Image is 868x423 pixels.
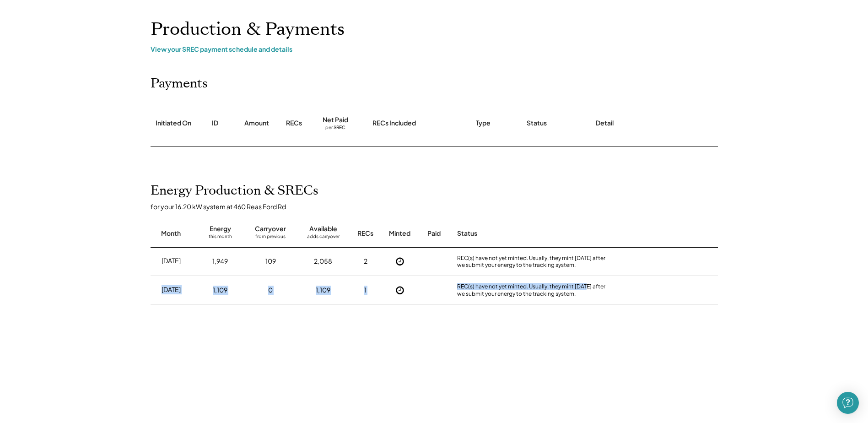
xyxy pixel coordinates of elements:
div: 2,058 [314,257,332,266]
div: [DATE] [162,256,181,266]
button: Not Yet Minted [393,283,407,297]
div: Amount [244,119,269,128]
div: 1,949 [212,257,228,266]
div: Initiated On [156,119,191,128]
div: from previous [255,233,286,243]
div: 1,109 [213,286,227,295]
div: Status [527,119,547,128]
h2: Energy Production & SRECs [151,183,318,199]
div: 109 [265,257,276,266]
div: Net Paid [323,115,348,125]
div: RECs [357,229,373,238]
div: Detail [596,119,614,128]
div: RECs [286,119,302,128]
div: for your 16.20 kW system at 460 Reas Ford Rd [151,202,727,211]
button: Not Yet Minted [393,255,407,268]
div: Month [161,229,181,238]
div: per SREC [325,125,345,131]
div: REC(s) have not yet minted. Usually, they mint [DATE] after we submit your energy to the tracking... [457,283,613,297]
div: Available [309,224,337,233]
div: 0 [268,286,273,295]
div: Paid [427,229,441,238]
div: View your SREC payment schedule and details [151,45,718,53]
div: Energy [210,224,231,233]
div: Open Intercom Messenger [837,392,859,414]
div: REC(s) have not yet minted. Usually, they mint [DATE] after we submit your energy to the tracking... [457,255,613,269]
div: ID [212,119,218,128]
div: RECs Included [372,119,416,128]
div: Minted [389,229,410,238]
div: Carryover [255,224,286,233]
div: [DATE] [162,285,181,294]
div: 1 [364,286,367,295]
div: this month [209,233,232,243]
div: Status [457,229,613,238]
div: 1,109 [316,286,330,295]
h2: Payments [151,76,208,92]
div: adds carryover [307,233,340,243]
h1: Production & Payments [151,19,718,40]
div: Type [476,119,491,128]
div: 2 [364,257,367,266]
